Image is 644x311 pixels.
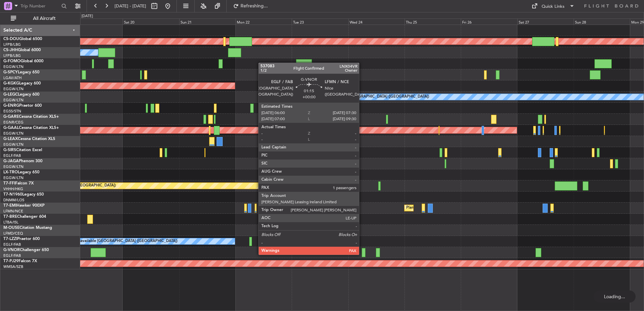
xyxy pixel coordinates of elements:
[405,19,461,25] div: Thu 25
[3,237,17,241] span: T7-LZZI
[3,164,24,169] a: EGGW/LTN
[3,81,41,85] a: G-KGKGLegacy 600
[3,64,24,69] a: EGGW/LTN
[3,193,22,197] span: T7-N1960
[3,259,19,263] span: T7-PJ29
[3,198,24,203] a: DNMM/LOS
[3,109,21,114] a: EGSS/STN
[3,231,23,236] a: LFMD/CEQ
[7,13,73,24] button: All Aircraft
[406,203,471,213] div: Planned Maint [GEOGRAPHIC_DATA]
[574,19,630,25] div: Sun 28
[3,170,39,174] a: LX-TROLegacy 650
[3,115,59,119] a: G-GARECessna Citation XLS+
[3,253,21,258] a: EGLF/FAB
[542,3,565,10] div: Quick Links
[3,131,24,136] a: EGGW/LTN
[3,81,19,85] span: G-KGKG
[3,209,23,214] a: LFMN/NCE
[3,204,17,208] span: T7-EMI
[66,19,123,25] div: Fri 19
[3,226,20,230] span: M-OUSE
[3,104,42,108] a: G-ENRGPraetor 600
[348,19,405,25] div: Wed 24
[517,19,574,25] div: Sat 27
[3,93,18,97] span: G-LEGC
[3,98,24,103] a: EGGW/LTN
[3,242,21,247] a: EGLF/FAB
[3,148,16,152] span: G-SIRS
[3,48,41,52] a: CS-JHHGlobal 6000
[3,126,19,130] span: G-GAAL
[3,181,15,185] span: T7-FFI
[3,137,18,141] span: G-LEAX
[123,19,179,25] div: Sat 20
[3,126,59,130] a: G-GAALCessna Citation XLS+
[461,19,517,25] div: Fri 26
[115,3,146,9] span: [DATE] - [DATE]
[3,248,49,252] a: G-VNORChallenger 650
[3,87,24,92] a: EGGW/LTN
[3,115,19,119] span: G-GARE
[3,137,55,141] a: G-LEAXCessna Citation XLS
[593,290,636,303] div: Loading...
[240,4,268,8] span: Refreshing...
[3,159,19,163] span: G-JAGA
[3,37,42,41] a: CS-DOUGlobal 6500
[3,170,18,174] span: LX-TRO
[528,1,578,11] button: Quick Links
[230,1,270,11] button: Refreshing...
[3,42,21,47] a: LFPB/LBG
[292,19,348,25] div: Tue 23
[3,220,19,225] a: LTBA/ISL
[3,186,23,192] a: VHHH/HKG
[3,37,19,41] span: CS-DOU
[3,75,22,80] a: LGAV/ATH
[68,236,178,246] div: A/C Unavailable [GEOGRAPHIC_DATA] ([GEOGRAPHIC_DATA])
[3,264,23,269] a: WMSA/SZB
[3,148,42,152] a: G-SIRSCitation Excel
[3,159,42,163] a: G-JAGAPhenom 300
[3,215,46,219] a: T7-BREChallenger 604
[3,153,21,158] a: EGLF/FAB
[3,259,37,263] a: T7-PJ29Falcon 7X
[3,120,24,125] a: EGNR/CEG
[3,104,19,108] span: G-ENRG
[3,70,39,74] a: G-SPCYLegacy 650
[235,19,292,25] div: Mon 22
[3,215,17,219] span: T7-BRE
[3,175,24,180] a: EGGW/LTN
[3,48,18,52] span: CS-JHH
[3,59,21,63] span: G-FOMO
[3,204,44,208] a: T7-EMIHawker 900XP
[3,142,24,147] a: EGGW/LTN
[320,92,429,102] div: A/C Unavailable [GEOGRAPHIC_DATA] ([GEOGRAPHIC_DATA])
[3,226,52,230] a: M-OUSECitation Mustang
[3,181,34,185] a: T7-FFIFalcon 7X
[82,13,93,19] div: [DATE]
[21,1,59,11] input: Trip Number
[3,193,44,197] a: T7-N1960Legacy 650
[3,70,18,74] span: G-SPCY
[179,19,235,25] div: Sun 21
[3,237,40,241] a: T7-LZZIPraetor 600
[3,248,20,252] span: G-VNOR
[3,93,39,97] a: G-LEGCLegacy 600
[3,53,21,58] a: LFPB/LBG
[18,16,71,21] span: All Aircraft
[3,59,43,63] a: G-FOMOGlobal 6000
